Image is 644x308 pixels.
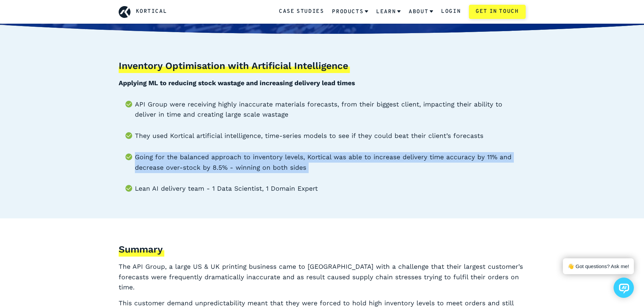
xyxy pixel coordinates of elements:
[135,152,526,173] li: Going for the balanced approach to inventory levels, Kortical was able to increase delivery time ...
[119,79,355,87] b: Applying ML to reducing stock wastage and increasing delivery lead times
[376,3,401,21] a: Learn
[135,99,526,120] li: API Group were receiving highly inaccurate materials forecasts, from their biggest client, impact...
[279,7,324,16] a: Case Studies
[135,131,526,141] li: They used Kortical artificial intelligence, time-series models to see if they could beat their cl...
[119,60,350,73] h3: Inventory Optimisation with Artificial Intelligence
[332,3,368,21] a: Products
[409,3,433,21] a: About
[135,184,526,194] li: Lean AI delivery team - 1 Data Scientist, 1 Domain Expert
[469,5,525,19] a: Get in touch
[441,7,461,16] a: Login
[136,7,167,16] a: Kortical
[119,262,526,293] p: The API Group, a large US & UK printing business came to [GEOGRAPHIC_DATA] with a challenge that ...
[119,244,164,257] h3: Summary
